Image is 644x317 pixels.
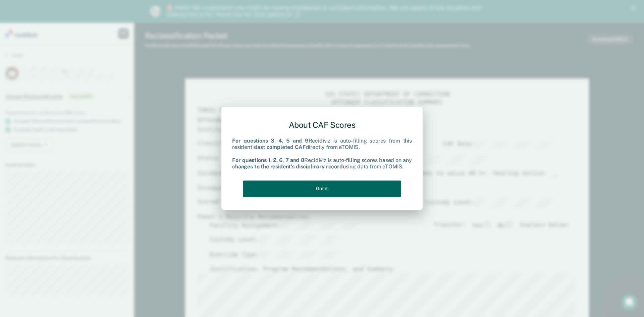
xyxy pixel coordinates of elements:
img: Profile image for Kim [150,6,161,17]
b: For questions 3, 4, 5 and 9 [232,138,309,144]
button: Got it [243,180,401,197]
b: last completed CAF [256,144,306,151]
b: For questions 1, 2, 6, 7 and 8 [232,157,304,163]
div: Recidiviz is auto-filling scores from this resident's directly from eTOMIS. Recidiviz is auto-fil... [232,138,412,170]
div: Close [631,6,638,10]
div: 🚨 Hello! We understand you might be seeing mislabeled or outdated information. We are aware of th... [166,5,483,18]
b: changes to the resident's disciplinary record [232,163,343,170]
div: About CAF Scores [232,115,412,135]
